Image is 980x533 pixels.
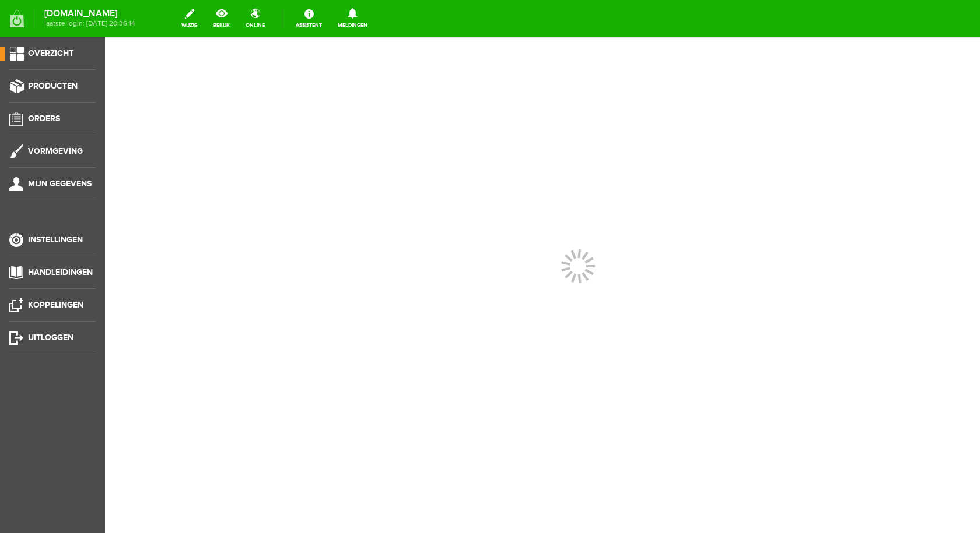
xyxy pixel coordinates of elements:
[28,333,73,343] span: Uitloggen
[174,6,204,31] a: wijzig
[28,114,60,123] span: Orders
[28,235,83,245] span: Instellingen
[28,267,93,277] span: Handleidingen
[28,146,83,156] span: Vormgeving
[28,300,83,310] span: Koppelingen
[28,48,73,58] span: Overzicht
[28,179,92,189] span: Mijn gegevens
[206,6,237,31] a: bekijk
[239,6,272,31] a: online
[44,10,135,17] strong: [DOMAIN_NAME]
[331,6,374,31] a: Meldingen
[289,6,329,31] a: Assistent
[28,81,78,91] span: Producten
[44,20,135,27] span: laatste login: [DATE] 20:36:14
